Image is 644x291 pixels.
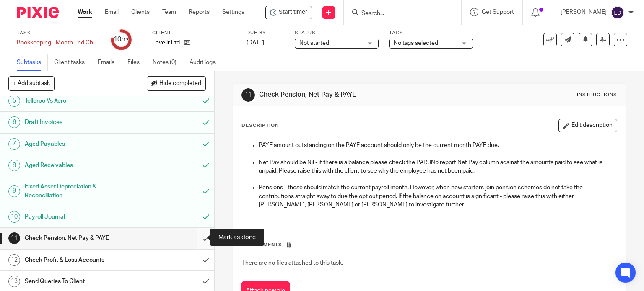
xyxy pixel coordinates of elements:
[162,8,176,16] a: Team
[25,116,134,129] h1: Draft Invoices
[241,88,255,102] div: 11
[152,39,180,47] p: Levellr Ltd
[25,159,134,172] h1: Aged Receivables
[8,138,20,150] div: 7
[17,7,59,18] img: Pixie
[25,180,134,202] h1: Fixed Asset Depreciation & Reconciliation
[389,30,473,36] label: Tags
[8,185,20,197] div: 9
[17,39,101,47] div: Bookkeeping - Month End Checks - Levellr
[189,8,210,16] a: Reports
[54,54,91,71] a: Client tasks
[561,8,607,16] p: [PERSON_NAME]
[482,9,514,15] span: Get Support
[241,122,279,129] p: Description
[8,160,20,171] div: 8
[8,254,20,266] div: 12
[259,158,617,175] p: Net Pay should be Nil - if there is a balance please check the PARUN6 report Net Pay column again...
[127,54,146,71] a: Files
[25,138,134,150] h1: Aged Payables
[8,232,20,244] div: 11
[152,30,236,36] label: Client
[147,76,206,90] button: Hide completed
[190,54,222,71] a: Audit logs
[611,6,624,19] img: svg%3E
[242,260,343,266] span: There are no files attached to this task.
[558,119,617,132] button: Edit description
[17,54,48,71] a: Subtasks
[25,232,134,245] h1: Check Pension, Net Pay & PAYE
[8,276,20,287] div: 13
[279,8,307,17] span: Start timer
[153,54,183,71] a: Notes (0)
[247,40,264,46] span: [DATE]
[131,8,150,16] a: Clients
[121,38,129,42] small: /13
[394,40,438,46] span: No tags selected
[114,35,129,44] div: 10
[8,95,20,107] div: 5
[105,8,119,16] a: Email
[247,30,284,36] label: Due by
[299,40,329,46] span: Not started
[25,254,134,266] h1: Check Profit & Loss Accounts
[8,211,20,223] div: 10
[259,141,617,149] p: PAYE amount outstanding on the PAYE account should only be the current month PAYE due.
[259,183,617,209] p: Pensions - these should match the current payroll month. However, when new starters join pension ...
[265,6,312,19] div: Levellr Ltd - Bookkeeping - Month End Checks - Levellr
[159,80,201,87] span: Hide completed
[577,92,617,98] div: Instructions
[98,54,121,71] a: Emails
[25,211,134,223] h1: Payroll Journal
[259,90,447,99] h1: Check Pension, Net Pay & PAYE
[295,30,379,36] label: Status
[8,76,55,90] button: + Add subtask
[361,10,436,18] input: Search
[78,8,92,16] a: Work
[242,242,282,247] span: Attachments
[25,275,134,288] h1: Send Queries To Client
[17,30,101,36] label: Task
[8,116,20,128] div: 6
[25,95,134,107] h1: Telleroo Vs Xero
[222,8,244,16] a: Settings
